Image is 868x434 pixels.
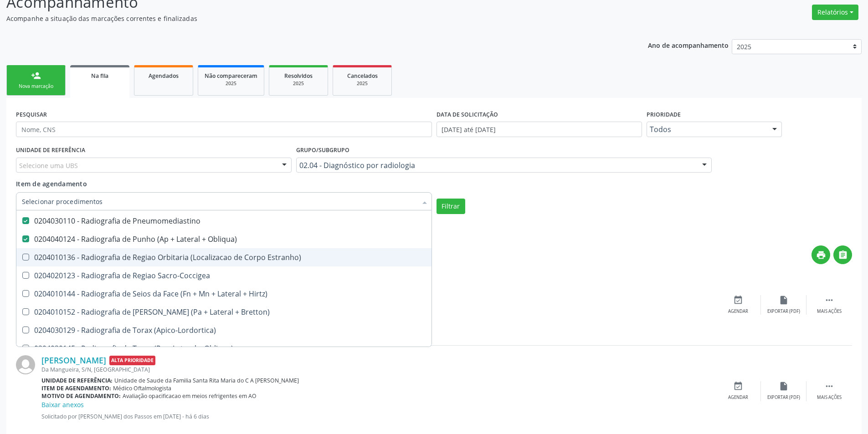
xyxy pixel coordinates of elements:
[833,245,852,264] button: 
[205,72,257,80] span: Não compareceram
[109,356,155,365] span: Alta Prioridade
[123,392,257,400] span: Avaliação opacificacao em meios refrigentes em AO
[13,83,59,90] div: Nova marcação
[648,39,729,51] p: Ano de acompanhamento
[284,72,313,80] span: Resolvidos
[41,366,715,373] div: Da Mangueira, S/N, [GEOGRAPHIC_DATA]
[767,394,800,401] div: Exportar (PDF)
[817,394,842,401] div: Mais ações
[437,122,642,137] input: Selecione um intervalo
[276,80,321,87] div: 2025
[22,217,426,225] div: 0204030110 - Radiografia de Pneumomediastino
[22,308,426,316] div: 0204010152 - Radiografia de [PERSON_NAME] (Pa + Lateral + Bretton)
[22,327,426,334] div: 0204030129 - Radiografia de Torax (Apico-Lordortica)
[41,377,113,384] b: Unidade de referência:
[817,308,842,315] div: Mais ações
[91,72,108,80] span: Na fila
[779,381,789,391] i: insert_drive_file
[650,125,763,134] span: Todos
[16,122,432,137] input: Nome, CNS
[812,245,830,264] button: print
[812,5,858,20] button: Relatórios
[205,80,257,87] div: 2025
[41,400,84,409] a: Baixar anexos
[22,272,426,279] div: 0204020123 - Radiografia de Regiao Sacro-Coccigea
[22,192,417,210] input: Selecionar procedimentos
[16,107,47,122] label: PESQUISAR
[22,345,426,352] div: 0204030145 - Radiografia de Torax (Pa + Lateral + Obliqua)
[838,250,848,260] i: 
[339,80,385,87] div: 2025
[347,72,378,80] span: Cancelados
[31,71,41,81] div: person_add
[299,161,693,170] span: 02.04 - Diagnóstico por radiologia
[22,254,426,261] div: 0204010136 - Radiografia de Regiao Orbitaria (Localizacao de Corpo Estranho)
[16,143,85,158] label: UNIDADE DE REFERÊNCIA
[647,107,681,122] label: Prioridade
[824,381,834,391] i: 
[19,161,78,170] span: Selecione uma UBS
[113,384,171,392] span: Médico Oftalmologista
[437,107,498,122] label: DATA DE SOLICITAÇÃO
[41,355,106,365] a: [PERSON_NAME]
[41,392,121,400] b: Motivo de agendamento:
[728,308,748,315] div: Agendar
[437,199,465,214] button: Filtrar
[728,394,748,401] div: Agendar
[824,295,834,305] i: 
[16,179,87,188] span: Item de agendamento
[22,290,426,297] div: 0204010144 - Radiografia de Seios da Face (Fn + Mn + Lateral + Hirtz)
[779,295,789,305] i: insert_drive_file
[149,72,179,80] span: Agendados
[22,235,426,243] div: 0204040124 - Radiografia de Punho (Ap + Lateral + Obliqua)
[767,308,800,315] div: Exportar (PDF)
[114,377,299,384] span: Unidade de Saude da Familia Santa Rita Maria do C A [PERSON_NAME]
[6,14,605,23] p: Acompanhe a situação das marcações correntes e finalizadas
[16,355,35,374] img: img
[733,295,743,305] i: event_available
[733,381,743,391] i: event_available
[816,250,826,260] i: print
[296,143,349,158] label: Grupo/Subgrupo
[41,413,715,420] p: Solicitado por [PERSON_NAME] dos Passos em [DATE] - há 6 dias
[41,384,111,392] b: Item de agendamento:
